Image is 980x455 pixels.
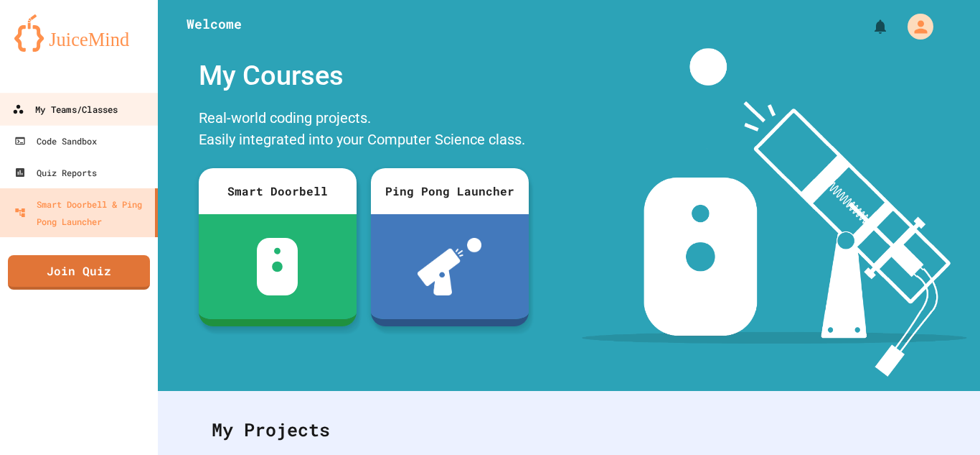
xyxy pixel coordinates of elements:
[418,238,481,295] img: ppl-with-ball.png
[582,48,966,377] img: banner-image-my-projects.png
[8,255,150,290] a: Join Quiz
[192,48,536,104] div: My Courses
[14,14,143,52] img: logo-orange.svg
[192,104,536,157] div: Real-world coding projects. Easily integrated into your Computer Science class.
[371,168,529,214] div: Ping Pong Launcher
[14,196,149,230] div: Smart Doorbell & Ping Pong Launcher
[845,14,892,39] div: My Notifications
[257,238,298,295] img: sdb-white.svg
[14,132,97,150] div: Code Sandbox
[12,101,118,119] div: My Teams/Classes
[892,10,937,43] div: My Account
[14,164,97,181] div: Quiz Reports
[199,168,357,214] div: Smart Doorbell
